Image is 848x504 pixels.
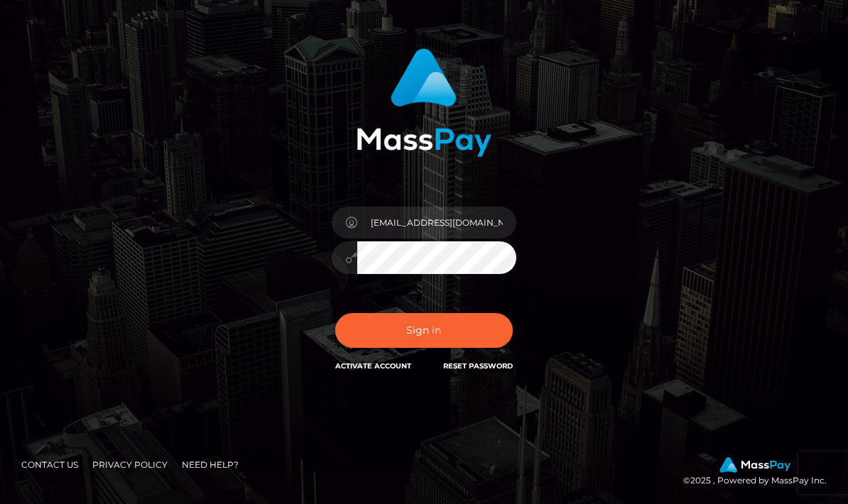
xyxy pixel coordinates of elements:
[335,313,513,348] button: Sign in
[443,361,513,371] a: Reset Password
[357,48,491,157] img: MassPay Login
[357,207,516,239] input: E-mail...
[87,454,173,476] a: Privacy Policy
[16,454,84,476] a: Contact Us
[719,457,790,473] img: MassPay
[683,457,837,488] div: © 2025 , Powered by MassPay Inc.
[335,361,411,371] a: Activate Account
[176,454,244,476] a: Need Help?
